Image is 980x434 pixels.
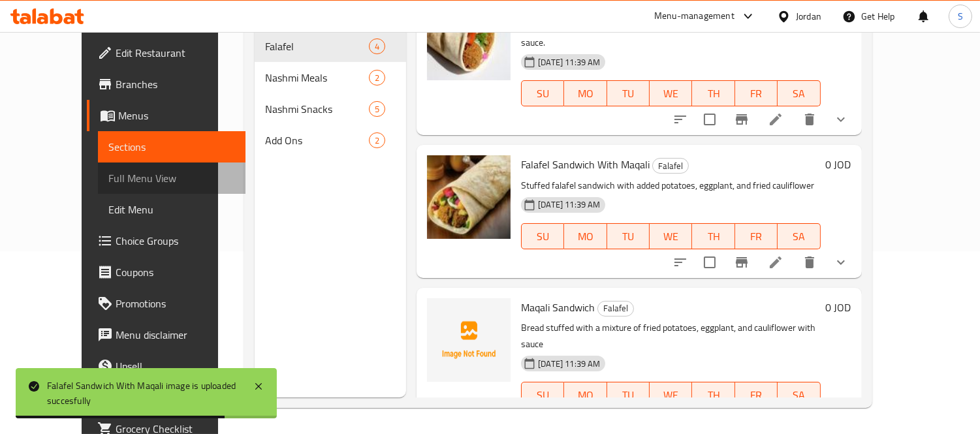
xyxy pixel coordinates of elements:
p: Bread stuffed with a mixture of fried potatoes, eggplant, and cauliflower with sauce [521,320,820,352]
button: FR [735,80,778,106]
a: Edit menu item [768,112,783,127]
a: Edit menu item [768,255,783,270]
svg: Show Choices [833,112,849,127]
span: Select to update [696,106,723,133]
button: SA [778,223,820,249]
div: Falafel [652,158,689,174]
div: items [369,39,385,54]
span: Upsell [116,358,235,374]
span: Menu disclaimer [116,327,235,343]
button: MO [564,223,607,249]
button: TH [692,382,735,408]
span: Promotions [116,296,235,311]
span: [DATE] 11:39 AM [533,198,605,211]
div: Falafel Sandwich With Maqali image is uploaded succesfully [47,379,240,408]
div: Jordan [796,9,821,23]
a: Menu disclaimer [87,319,245,350]
span: Nashmi Snacks [265,101,369,117]
h6: 0 JOD [826,298,851,317]
h6: 0 JOD [826,155,851,174]
button: SU [521,80,564,106]
span: FR [740,227,772,246]
a: Sections [98,131,245,163]
span: Edit Menu [108,202,235,217]
p: Stuffed falafel sandwich with added potatoes, eggplant, and fried cauliflower [521,178,820,194]
button: SU [521,382,564,408]
button: show more [825,247,857,278]
button: WE [650,223,692,249]
span: [DATE] 11:39 AM [533,358,605,370]
button: SA [778,382,820,408]
span: FR [740,386,772,405]
div: Add Ons2 [255,125,406,156]
span: Maqali Sandwich [521,298,595,317]
a: Coupons [87,256,245,288]
span: Add Ons [265,132,369,148]
img: Falafel Sandwich With Maqali [427,155,511,239]
span: TU [612,386,644,405]
a: Edit Restaurant [87,37,245,69]
span: Full Menu View [108,170,235,186]
nav: Menu sections [255,25,406,161]
button: WE [650,80,692,106]
div: items [369,70,385,85]
span: TH [697,386,729,405]
a: Promotions [87,288,245,319]
button: FR [735,382,778,408]
a: Menus [87,100,245,131]
span: Falafel [598,301,633,316]
span: SA [783,84,815,103]
button: show more [825,104,857,135]
a: Choice Groups [87,225,245,256]
button: TU [607,382,650,408]
p: Bread stuffed with crispy falafel patties with fresh salad, pickles, and tahinia sauce. [521,18,820,51]
div: Falafel4 [255,31,406,62]
button: MO [564,382,607,408]
button: delete [794,104,825,135]
button: SA [778,80,820,106]
span: 2 [370,72,385,84]
div: Falafel [597,301,634,317]
span: Coupons [116,264,235,280]
span: 5 [370,103,385,116]
div: Nashmi Meals2 [255,62,406,93]
div: items [369,132,385,148]
span: MO [569,386,601,405]
span: SU [527,84,559,103]
button: TU [607,80,650,106]
button: delete [794,247,825,278]
span: TU [612,84,644,103]
span: Falafel Sandwich With Maqali [521,155,650,174]
span: Nashmi Meals [265,70,369,85]
span: MO [569,227,601,246]
span: 2 [370,134,385,147]
span: SU [527,386,559,405]
button: WE [650,382,692,408]
span: WE [655,386,687,405]
a: Full Menu View [98,163,245,194]
span: FR [740,84,772,103]
div: items [369,101,385,117]
span: Falafel [265,39,369,54]
button: Branch-specific-item [726,104,757,135]
span: Menus [118,108,235,123]
a: Branches [87,69,245,100]
span: MO [569,84,601,103]
button: TH [692,80,735,106]
span: [DATE] 11:39 AM [533,56,605,69]
button: TH [692,223,735,249]
img: Maqali Sandwich [427,298,511,382]
span: 4 [370,40,385,53]
svg: Show Choices [833,255,849,270]
span: Sections [108,139,235,155]
span: TH [697,227,729,246]
span: TU [612,227,644,246]
button: FR [735,223,778,249]
span: WE [655,227,687,246]
span: Branches [116,76,235,92]
span: S [958,9,963,23]
span: Edit Restaurant [116,45,235,61]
